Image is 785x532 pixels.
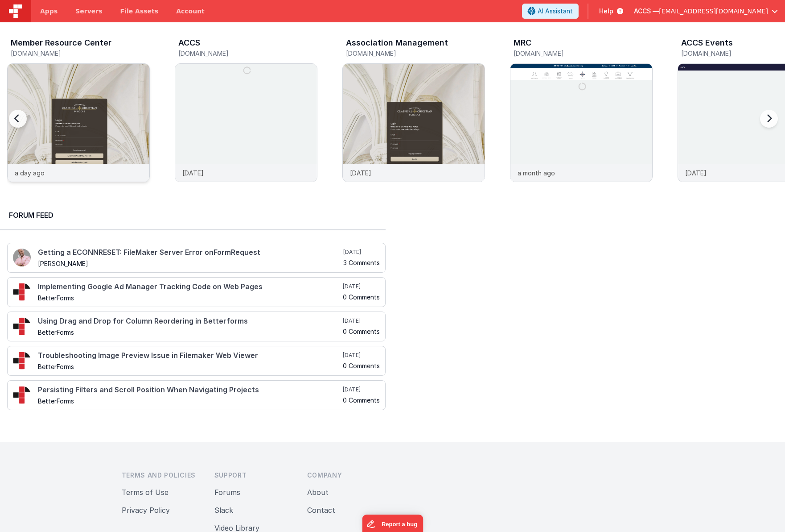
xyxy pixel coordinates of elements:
h5: [DATE] [343,249,380,256]
a: Using Drag and Drop for Column Reordering in Betterforms BetterForms [DATE] 0 Comments [7,312,386,341]
span: Help [599,7,613,16]
img: 411_2.png [13,249,31,266]
h3: ACCS Events [681,38,733,47]
img: 295_2.png [13,283,31,301]
h3: Association Management [346,38,448,47]
h3: Company [307,471,386,480]
h3: ACCS [178,38,200,47]
span: AI Assistant [538,7,573,16]
h5: [DOMAIN_NAME] [514,50,653,57]
h5: BetterForms [38,363,341,370]
h5: [DOMAIN_NAME] [178,50,317,57]
button: ACCS — [EMAIL_ADDRESS][DOMAIN_NAME] [634,7,778,16]
h4: Implementing Google Ad Manager Tracking Code on Web Pages [38,283,341,291]
a: Troubleshooting Image Preview Issue in Filemaker Web Viewer BetterForms [DATE] 0 Comments [7,346,386,376]
h4: Troubleshooting Image Preview Issue in Filemaker Web Viewer [38,352,341,360]
span: File Assets [120,7,159,16]
h4: Getting a ECONNRESET: FileMaker Server Error onFormRequest [38,249,341,257]
button: Contact [307,505,335,515]
h5: BetterForms [38,398,341,404]
h5: [DATE] [343,352,380,359]
a: Privacy Policy [122,506,170,515]
p: [DATE] [685,168,707,178]
h4: Persisting Filters and Scroll Position When Navigating Projects [38,386,341,394]
img: 295_2.png [13,317,31,335]
p: [DATE] [182,168,204,178]
a: Terms of Use [122,488,169,497]
h5: 0 Comments [343,294,380,300]
button: Slack [214,505,233,515]
h5: [DATE] [343,283,380,290]
img: 295_2.png [13,386,31,404]
a: Slack [214,506,233,515]
h5: [DOMAIN_NAME] [346,50,485,57]
button: Forums [214,487,240,498]
h5: BetterForms [38,329,341,336]
h5: [DATE] [343,317,380,324]
h5: 0 Comments [343,397,380,403]
h2: Forum Feed [9,210,377,220]
button: AI Assistant [522,4,579,19]
a: Implementing Google Ad Manager Tracking Code on Web Pages BetterForms [DATE] 0 Comments [7,277,386,307]
a: About [307,488,329,497]
img: 295_2.png [13,352,31,370]
h4: Using Drag and Drop for Column Reordering in Betterforms [38,317,341,325]
h5: 0 Comments [343,328,380,335]
h5: [PERSON_NAME] [38,260,341,267]
span: [EMAIL_ADDRESS][DOMAIN_NAME] [659,7,768,16]
h3: Support [214,471,293,480]
h3: MRC [514,38,531,47]
h5: 0 Comments [343,362,380,369]
span: Apps [40,7,58,16]
span: Servers [75,7,102,16]
h5: BetterForms [38,295,341,301]
p: a month ago [518,168,555,178]
span: ACCS — [634,7,659,16]
a: Getting a ECONNRESET: FileMaker Server Error onFormRequest [PERSON_NAME] [DATE] 3 Comments [7,243,386,273]
h3: Member Resource Center [11,38,111,47]
a: Persisting Filters and Scroll Position When Navigating Projects BetterForms [DATE] 0 Comments [7,380,386,410]
button: About [307,487,329,498]
h5: 3 Comments [343,259,380,266]
h5: [DATE] [343,386,380,393]
h3: Terms and Policies [122,471,200,480]
h5: [DOMAIN_NAME] [11,50,150,57]
p: [DATE] [350,168,371,178]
